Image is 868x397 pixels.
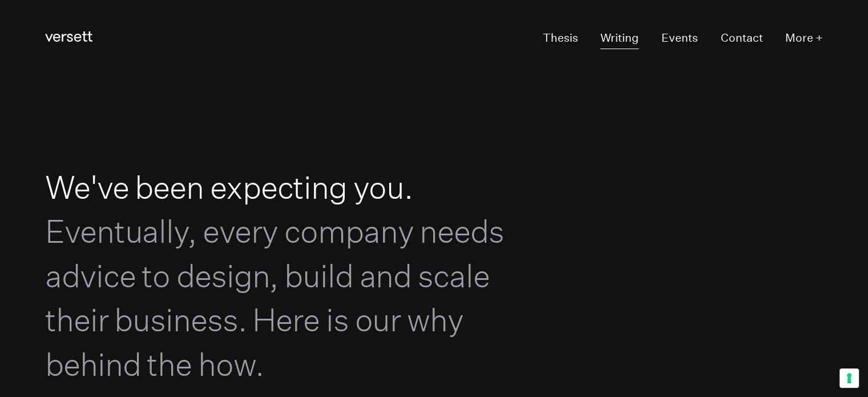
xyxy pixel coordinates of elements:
[543,28,578,50] a: Thesis
[720,28,762,50] a: Contact
[600,28,639,50] a: Writing
[785,28,823,50] button: More +
[45,212,504,382] span: Eventually, every company needs advice to design, build and scale their business. Here is our why...
[839,368,859,388] button: Your consent preferences for tracking technologies
[45,165,551,386] h1: We've been expecting you.
[661,28,698,50] a: Events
